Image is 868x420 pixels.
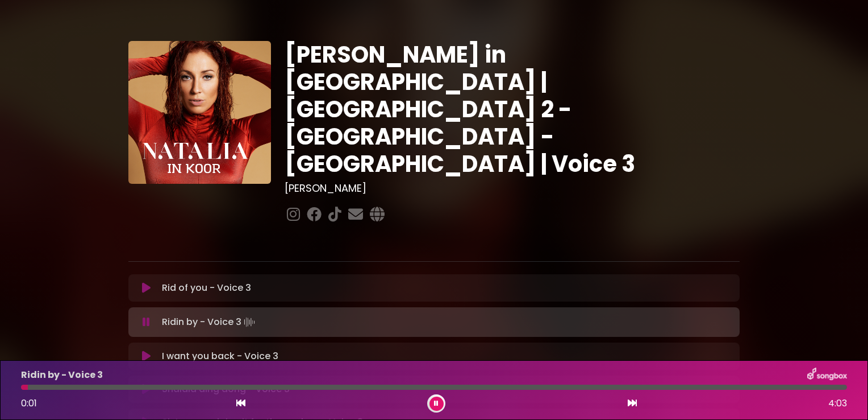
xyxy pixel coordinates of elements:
[162,314,257,330] p: Ridin by - Voice 3
[807,368,847,382] img: songbox-logo-white.png
[21,368,103,382] p: Ridin by - Voice 3
[162,281,251,295] p: Rid of you - Voice 3
[21,397,37,410] span: 0:01
[162,349,278,363] p: I want you back - Voice 3
[128,41,271,184] img: YTVS25JmS9CLUqXqkEhs
[828,397,847,410] span: 4:03
[285,41,740,178] h1: [PERSON_NAME] in [GEOGRAPHIC_DATA] | [GEOGRAPHIC_DATA] 2 - [GEOGRAPHIC_DATA] - [GEOGRAPHIC_DATA] ...
[285,182,740,195] h3: [PERSON_NAME]
[241,314,257,330] img: waveform4.gif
